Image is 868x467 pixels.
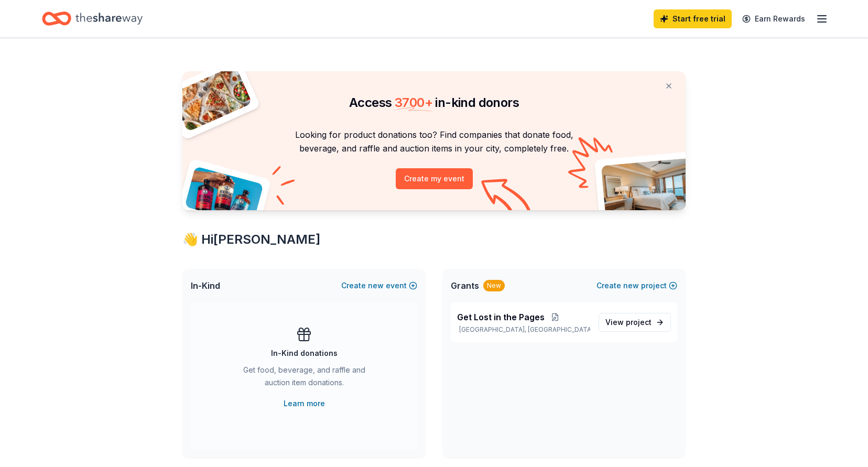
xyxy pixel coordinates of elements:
span: Get Lost in the Pages [457,311,545,323]
p: [GEOGRAPHIC_DATA], [GEOGRAPHIC_DATA] [457,325,590,334]
span: project [626,318,652,327]
div: New [483,280,505,291]
img: Curvy arrow [481,179,534,218]
span: Access in-kind donors [349,95,519,110]
a: Home [42,6,143,31]
span: Grants [451,279,479,292]
a: View project [599,313,671,332]
a: Start free trial [654,9,732,28]
div: Get food, beverage, and raffle and auction item donations. [233,364,375,393]
a: Learn more [284,397,325,410]
a: Earn Rewards [736,9,811,28]
span: 3700 + [395,95,432,110]
span: View [605,316,652,329]
span: new [623,279,639,292]
p: Looking for product donations too? Find companies that donate food, beverage, and raffle and auct... [195,128,673,156]
button: Create my event [396,168,473,189]
div: In-Kind donations [271,347,338,360]
div: 👋 Hi [PERSON_NAME] [182,231,686,248]
button: Createnewproject [596,279,677,292]
button: Createnewevent [341,279,417,292]
img: Pizza [171,65,253,132]
span: new [368,279,384,292]
span: In-Kind [191,279,220,292]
